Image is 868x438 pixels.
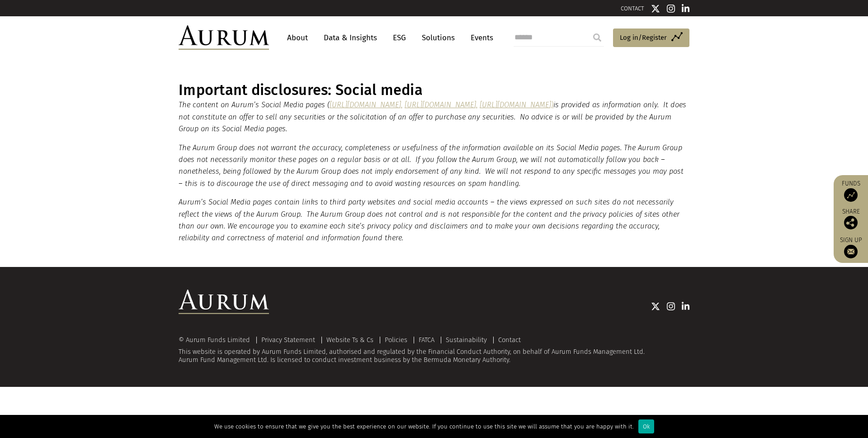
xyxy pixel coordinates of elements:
[179,290,269,314] img: Aurum Logo
[283,29,312,46] a: About
[844,245,858,258] img: Sign up to our newsletter
[682,302,690,311] img: Linkedin icon
[621,5,644,12] a: CONTACT
[613,29,689,48] a: Log in/Register
[667,302,675,311] img: Instagram icon
[319,29,382,46] a: Data & Insights
[446,336,487,344] a: Sustainability
[667,4,675,13] img: Instagram icon
[838,209,863,229] div: Share
[651,302,660,311] img: Twitter icon
[419,336,434,344] a: FATCA
[588,29,606,47] input: Submit
[480,100,553,109] a: [URL][DOMAIN_NAME])
[179,143,684,188] em: The Aurum Group does not warrant the accuracy, completeness or usefulness of the information avai...
[844,188,858,202] img: Access Funds
[179,81,687,99] h1: Important disclosures: Social media
[385,336,407,344] a: Policies
[261,336,315,344] a: Privacy Statement
[179,25,269,50] img: Aurum
[179,337,689,364] div: This website is operated by Aurum Funds Limited, authorised and regulated by the Financial Conduc...
[844,216,858,229] img: Share this post
[179,337,255,343] div: © Aurum Funds Limited
[326,336,373,344] a: Website Ts & Cs
[330,100,402,109] a: [URL][DOMAIN_NAME],
[466,29,493,46] a: Events
[405,100,477,109] a: [URL][DOMAIN_NAME],
[388,29,410,46] a: ESG
[620,32,667,43] span: Log in/Register
[179,100,686,133] em: is provided as information only. It does not constitute an offer to sell any securities or the so...
[682,4,690,13] img: Linkedin icon
[498,336,521,344] a: Contact
[838,180,863,202] a: Funds
[838,236,863,258] a: Sign up
[179,198,679,242] em: Aurum’s Social Media pages contain links to third party websites and social media accounts – the ...
[417,29,459,46] a: Solutions
[179,100,330,109] em: The content on Aurum’s Social Media pages (
[651,4,660,13] img: Twitter icon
